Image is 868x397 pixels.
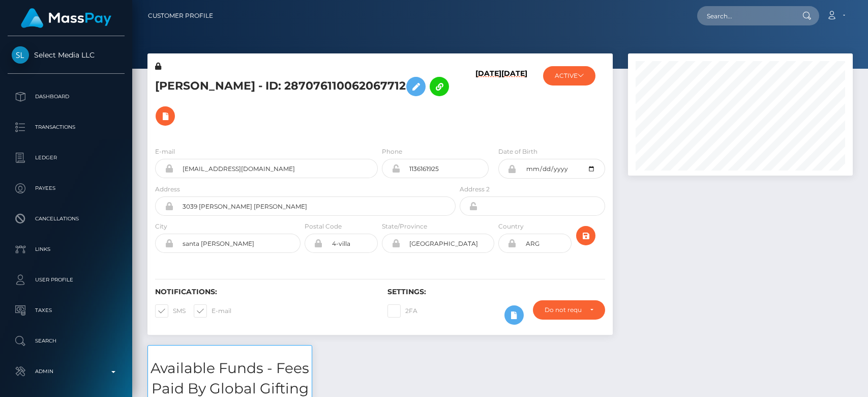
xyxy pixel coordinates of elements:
[12,333,121,349] p: Search
[194,304,231,318] label: E-mail
[382,147,402,156] label: Phone
[12,211,121,226] p: Cancellations
[305,222,342,231] label: Postal Code
[12,150,121,165] p: Ledger
[8,328,125,354] a: Search
[8,145,125,171] a: Ledger
[21,8,111,28] img: MassPay Logo
[12,181,121,196] p: Payees
[387,288,605,296] h6: Settings:
[8,206,125,232] a: Cancellations
[12,364,121,379] p: Admin
[475,69,501,134] h6: [DATE]
[12,120,121,135] p: Transactions
[8,115,125,140] a: Transactions
[155,147,175,156] label: E-mail
[12,242,121,257] p: Links
[12,303,121,318] p: Taxes
[148,5,213,26] a: Customer Profile
[8,84,125,109] a: Dashboard
[8,359,125,384] a: Admin
[545,306,581,314] div: Do not require
[533,300,605,320] button: Do not require
[12,272,121,288] p: User Profile
[498,222,524,231] label: Country
[8,267,125,293] a: User Profile
[155,222,167,231] label: City
[12,89,121,104] p: Dashboard
[8,237,125,262] a: Links
[697,6,793,25] input: Search...
[155,304,186,318] label: SMS
[12,46,29,64] img: Select Media LLC
[498,147,537,156] label: Date of Birth
[387,304,417,318] label: 2FA
[8,298,125,323] a: Taxes
[460,185,490,194] label: Address 2
[155,288,372,296] h6: Notifications:
[382,222,427,231] label: State/Province
[155,72,450,131] h5: [PERSON_NAME] - ID: 287076110062067712
[501,69,527,134] h6: [DATE]
[155,185,180,194] label: Address
[543,66,595,86] button: ACTIVE
[8,50,125,60] span: Select Media LLC
[8,176,125,201] a: Payees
